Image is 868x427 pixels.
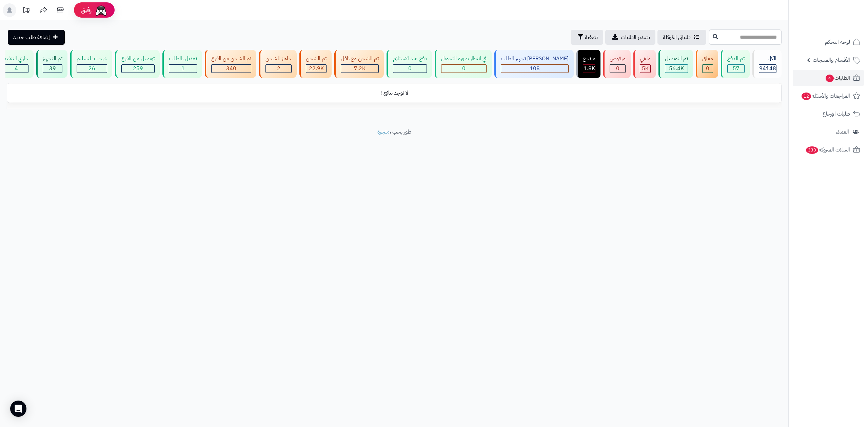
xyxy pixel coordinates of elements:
a: تم الشحن مع ناقل 7.2K [333,50,385,78]
span: العملاء [836,127,849,137]
span: 259 [133,64,143,73]
span: 94148 [759,64,776,73]
span: لوحة التحكم [825,37,850,47]
span: 340 [226,64,236,73]
span: 0 [706,64,709,73]
td: لا توجد نتائج ! [7,84,781,102]
span: 0 [616,64,619,73]
span: 5K [642,64,649,73]
div: معلق [702,55,713,63]
div: 7223 [341,65,378,73]
span: 0 [408,64,412,73]
div: تم الشحن من الفرع [211,55,251,63]
div: 0 [441,65,486,73]
div: مرفوض [610,55,626,63]
a: مرتجع 1.8K [575,50,602,78]
span: 0 [462,64,466,73]
div: 0 [610,65,625,73]
span: 26 [88,64,95,73]
span: رفيق [81,6,92,14]
div: تعديل بالطلب [169,55,197,63]
a: الطلبات4 [793,70,864,86]
a: السلات المتروكة330 [793,142,864,158]
span: 56.4K [669,64,684,73]
a: طلبات الإرجاع [793,106,864,122]
div: 4 [4,65,28,73]
div: [PERSON_NAME] تجهيز الطلب [501,55,569,63]
div: 108 [501,65,568,73]
div: جاهز للشحن [265,55,292,63]
div: الكل [759,55,776,63]
a: المراجعات والأسئلة12 [793,88,864,104]
div: 2 [266,65,291,73]
div: 0 [393,65,427,73]
div: 0 [703,65,713,73]
div: 259 [122,65,154,73]
a: تم التوصيل 56.4K [657,50,694,78]
span: 4 [826,75,834,82]
div: Open Intercom Messenger [10,401,26,417]
span: 7.2K [354,64,366,73]
span: 39 [49,64,56,73]
a: تم الشحن 22.9K [298,50,333,78]
a: دفع عند الاستلام 0 [385,50,433,78]
div: خرجت للتسليم [77,55,107,63]
button: تصفية [571,30,603,45]
span: 1 [181,64,185,73]
div: تم التجهيز [43,55,62,63]
span: تصدير الطلبات [621,33,650,41]
div: تم الدفع [727,55,745,63]
a: طلباتي المُوكلة [657,30,706,45]
span: إضافة طلب جديد [13,33,50,41]
span: الأقسام والمنتجات [813,55,850,65]
span: 1.8K [584,64,595,73]
a: لوحة التحكم [793,34,864,50]
div: 22892 [306,65,326,73]
div: 39 [43,65,62,73]
div: تم التوصيل [665,55,688,63]
span: طلباتي المُوكلة [663,33,691,41]
div: 57 [728,65,744,73]
a: تم الدفع 57 [719,50,751,78]
div: 1804 [583,65,595,73]
div: 4954 [640,65,650,73]
a: تصدير الطلبات [605,30,655,45]
div: مرتجع [583,55,595,63]
span: 4 [15,64,18,73]
a: تم الشحن من الفرع 340 [203,50,258,78]
span: السلات المتروكة [805,145,850,155]
span: تصفية [585,33,598,41]
a: تحديثات المنصة [18,3,35,19]
span: الطلبات [825,73,850,83]
span: 2 [277,64,280,73]
a: متجرة [377,128,390,136]
img: ai-face.png [94,3,108,17]
span: 330 [806,146,818,154]
div: تم الشحن [306,55,327,63]
span: المراجعات والأسئلة [801,91,850,101]
div: 56439 [665,65,688,73]
a: إضافة طلب جديد [8,30,65,45]
a: خرجت للتسليم 26 [69,50,114,78]
span: 22.9K [309,64,324,73]
div: توصيل من الفرع [121,55,155,63]
span: 12 [802,93,811,100]
div: تم الشحن مع ناقل [341,55,379,63]
a: مرفوض 0 [602,50,632,78]
span: طلبات الإرجاع [823,109,850,119]
div: دفع عند الاستلام [393,55,427,63]
a: ملغي 5K [632,50,657,78]
div: جاري التنفيذ [4,55,28,63]
div: 340 [212,65,251,73]
div: ملغي [640,55,651,63]
div: 26 [77,65,107,73]
a: [PERSON_NAME] تجهيز الطلب 108 [493,50,575,78]
a: العملاء [793,124,864,140]
a: تعديل بالطلب 1 [161,50,203,78]
a: جاهز للشحن 2 [258,50,298,78]
span: 108 [530,64,540,73]
a: الكل94148 [751,50,783,78]
a: تم التجهيز 39 [35,50,69,78]
a: معلق 0 [694,50,719,78]
div: 1 [169,65,197,73]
